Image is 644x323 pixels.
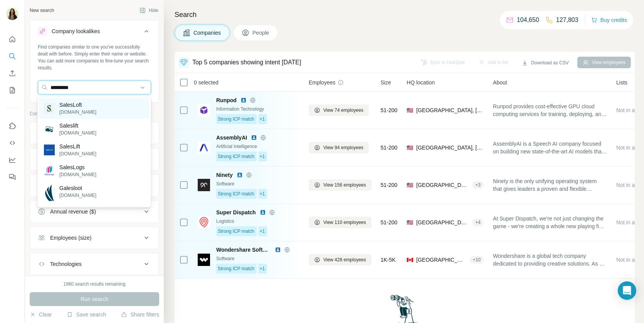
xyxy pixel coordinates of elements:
[198,104,210,116] img: Logo of Runpod
[6,170,18,184] button: Feedback
[216,171,233,179] span: Ninety
[44,124,55,135] img: Saleslift
[67,311,106,318] button: Save search
[616,79,627,86] span: Lists
[30,150,159,168] button: Industry
[44,103,55,114] img: SalesLoft
[6,136,18,150] button: Use Surfe API
[198,216,210,229] img: Logo of Super Dispatch
[30,124,159,142] button: Company
[416,181,469,189] span: [GEOGRAPHIC_DATA], [US_STATE]
[323,107,363,114] span: View 74 employees
[407,219,413,226] span: 🇺🇸
[260,228,265,235] span: +1
[493,140,607,155] span: AssemblyAI is a Speech AI company focused on building new state-of-the-art AI models that can tra...
[407,256,413,264] span: 🇨🇦
[618,281,636,300] div: Open Intercom Messenger
[44,145,55,155] img: SalesLift
[616,107,643,113] span: Not in a list
[59,130,96,136] p: [DOMAIN_NAME]
[30,311,52,318] button: Clear
[260,209,266,215] img: LinkedIn logo
[591,15,627,25] button: Buy credits
[616,182,643,188] span: Not in a list
[493,215,607,230] span: At Super Dispatch, we're not just changing the game - we're creating a whole new playing field in...
[59,150,96,157] p: [DOMAIN_NAME]
[309,79,335,86] span: Employees
[30,176,159,195] button: HQ location
[416,106,484,114] span: [GEOGRAPHIC_DATA], [US_STATE]
[407,79,435,86] span: HQ location
[407,144,413,151] span: 🇺🇸
[381,79,391,86] span: Size
[198,141,210,154] img: Logo of AssemblyAI
[193,29,222,37] span: Companies
[309,142,369,153] button: View 94 employees
[556,15,578,25] p: 127,803
[59,171,96,178] p: [DOMAIN_NAME]
[6,8,18,20] img: Avatar
[59,122,96,130] p: Saleslift
[493,79,507,86] span: About
[218,265,254,272] span: Strong ICP match
[52,27,100,35] div: Company lookalikes
[381,181,398,189] span: 51-200
[38,44,151,71] div: Find companies similar to one you've successfully dealt with before. Simply enter their name or w...
[616,257,643,263] span: Not in a list
[121,311,159,318] button: Share filters
[218,153,254,160] span: Strong ICP match
[260,190,265,197] span: +1
[309,217,372,228] button: View 110 employees
[516,57,574,69] button: Download as CSV
[216,180,299,187] div: Software
[59,192,96,199] p: [DOMAIN_NAME]
[6,83,18,97] button: My lists
[6,32,18,46] button: Quick start
[59,143,96,150] p: SalesLift
[260,153,265,160] span: +1
[323,182,366,188] span: View 156 employees
[616,145,643,151] span: Not in a list
[198,179,210,191] img: Logo of Ninety
[493,103,607,118] span: Runpod provides cost-effective GPU cloud computing services for training, deploying, and scaling ...
[218,190,254,197] span: Strong ICP match
[381,219,398,226] span: 51-200
[30,255,159,273] button: Technologies
[30,202,159,221] button: Annual revenue ($)
[59,163,96,171] p: SalesLogs
[407,106,413,114] span: 🇺🇸
[309,179,372,191] button: View 156 employees
[216,209,256,216] span: Super Dispatch
[216,255,299,262] div: Software
[309,104,369,116] button: View 74 employees
[472,182,484,188] div: + 3
[470,256,484,263] div: + 10
[381,144,398,151] span: 51-200
[472,219,484,226] div: + 4
[323,256,366,263] span: View 428 employees
[616,219,643,225] span: Not in a list
[237,172,243,178] img: LinkedIn logo
[381,106,398,114] span: 51-200
[30,229,159,247] button: Employees (size)
[175,9,635,20] h4: Search
[216,106,299,113] div: Information Technology
[194,79,219,86] span: 0 selected
[134,5,164,16] button: Hide
[260,265,265,272] span: +1
[59,101,96,109] p: SalesLoft
[30,7,54,14] div: New search
[252,29,270,37] span: People
[218,228,254,235] span: Strong ICP match
[493,252,607,267] span: Wondershare is a global tech company dedicated to providing creative solutions. As a leading tech...
[192,58,301,67] div: Top 5 companies showing intent [DATE]
[251,135,257,141] img: LinkedIn logo
[216,96,237,104] span: Runpod
[6,66,18,80] button: Enrich CSV
[216,246,271,254] span: Wondershare Software
[59,109,96,116] p: [DOMAIN_NAME]
[216,218,299,225] div: Logistics
[416,144,484,151] span: [GEOGRAPHIC_DATA], [US_STATE]
[198,254,210,266] img: Logo of Wondershare Software
[216,134,247,141] span: AssemblyAI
